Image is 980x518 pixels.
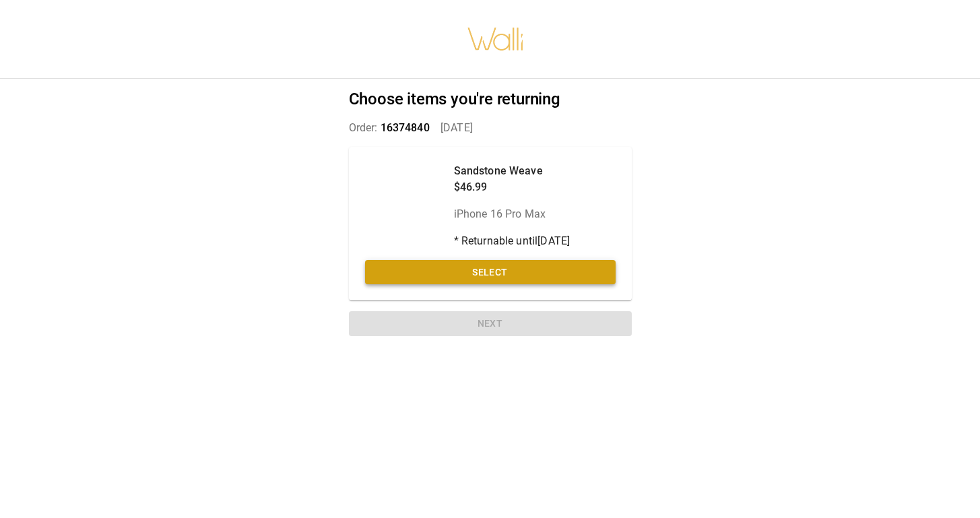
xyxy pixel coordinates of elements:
[454,206,570,222] p: iPhone 16 Pro Max
[381,121,430,134] span: 16374840
[349,120,632,136] p: Order: [DATE]
[454,163,570,179] p: Sandstone Weave
[454,179,570,195] p: $46.99
[349,90,632,109] h2: Choose items you're returning
[467,10,525,68] img: walli-inc.myshopify.com
[454,233,570,249] p: * Returnable until [DATE]
[365,260,616,285] button: Select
